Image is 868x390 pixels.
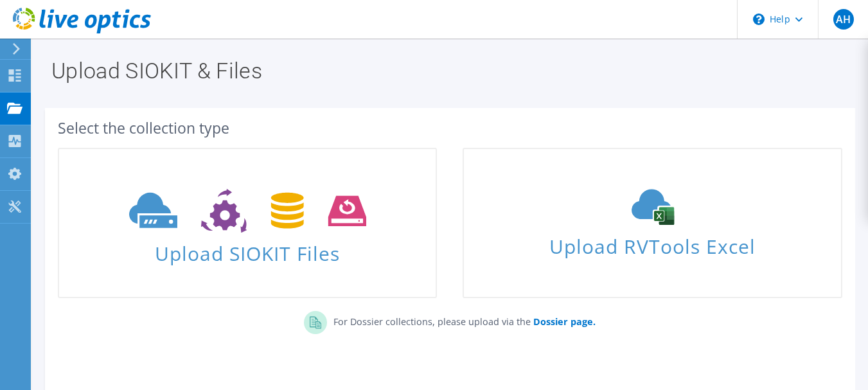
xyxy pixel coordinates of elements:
[59,236,436,263] span: Upload SIOKIT Files
[531,315,596,328] a: Dossier page.
[463,148,842,298] a: Upload RVTools Excel
[833,9,854,30] span: AH
[533,315,596,328] b: Dossier page.
[58,148,437,298] a: Upload SIOKIT Files
[58,121,842,135] div: Select the collection type
[753,13,765,25] svg: \n
[51,60,842,82] h1: Upload SIOKIT & Files
[327,311,596,329] p: For Dossier collections, please upload via the
[464,229,840,257] span: Upload RVTools Excel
